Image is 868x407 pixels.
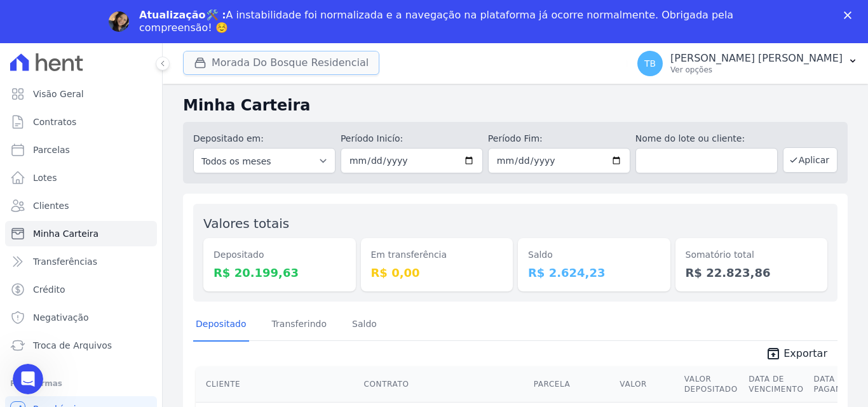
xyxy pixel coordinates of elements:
[33,339,112,352] span: Troca de Arquivos
[33,199,69,212] span: Clientes
[627,46,868,81] button: TB [PERSON_NAME] [PERSON_NAME] Ver opções
[139,9,226,21] b: Atualização🛠️ :
[193,133,264,143] label: Depositado em:
[33,283,65,296] span: Crédito
[528,248,660,262] dt: Saldo
[5,249,157,274] a: Transferências
[203,216,289,231] label: Valores totais
[5,109,157,135] a: Contratos
[743,366,808,403] th: Data de Vencimento
[488,132,630,145] label: Período Fim:
[33,171,57,184] span: Lotes
[214,248,346,262] dt: Depositado
[349,309,379,342] a: Saldo
[183,51,379,75] button: Morada Do Bosque Residencial
[844,11,857,19] div: Fechar
[269,309,330,342] a: Transferindo
[214,264,346,281] dd: R$ 20.199,63
[614,366,679,403] th: Valor
[109,11,129,32] img: Profile image for Adriane
[5,221,157,246] a: Minha Carteira
[670,65,843,75] p: Ver opções
[341,132,483,145] label: Período Inicío:
[5,137,157,163] a: Parcelas
[139,9,739,34] div: A instabilidade foi normalizada e a navegação na plataforma já ocorre normalmente. Obrigada pela ...
[33,311,89,324] span: Negativação
[359,366,529,403] th: Contrato
[686,248,818,262] dt: Somatório total
[756,346,837,364] a: unarchive Exportar
[5,277,157,302] a: Crédito
[371,248,503,262] dt: Em transferência
[528,264,660,281] dd: R$ 2.624,23
[635,132,778,145] label: Nome do lote ou cliente:
[783,346,827,361] span: Exportar
[644,59,656,68] span: TB
[5,193,157,218] a: Clientes
[33,255,97,268] span: Transferências
[686,264,818,281] dd: R$ 22.823,86
[33,143,70,156] span: Parcelas
[679,366,743,403] th: Valor Depositado
[33,227,98,240] span: Minha Carteira
[766,346,781,361] i: unarchive
[5,165,157,190] a: Lotes
[13,364,43,394] iframe: Intercom live chat
[783,147,837,173] button: Aplicar
[5,305,157,330] a: Negativação
[193,309,249,342] a: Depositado
[33,116,76,128] span: Contratos
[196,366,359,403] th: Cliente
[183,94,848,117] h2: Minha Carteira
[371,264,503,281] dd: R$ 0,00
[5,81,157,107] a: Visão Geral
[33,88,84,100] span: Visão Geral
[670,52,843,65] p: [PERSON_NAME] [PERSON_NAME]
[5,333,157,358] a: Troca de Arquivos
[10,376,152,391] div: Plataformas
[529,366,615,403] th: Parcela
